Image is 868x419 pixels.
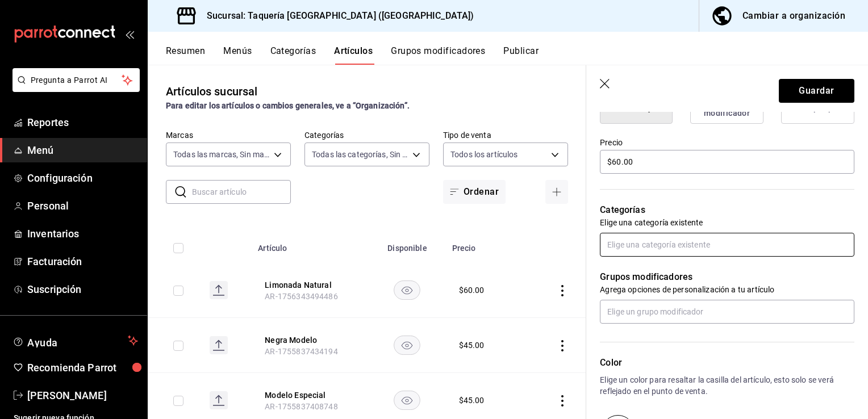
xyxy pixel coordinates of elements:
p: Color [600,356,854,370]
div: navigation tabs [166,45,868,65]
button: edit-product-location [265,389,356,401]
p: Elige una categoría existente [600,217,854,228]
span: Inventarios [27,226,138,241]
label: Categorías [304,131,429,139]
button: edit-product-location [265,334,356,346]
span: Personal [27,198,138,213]
span: Pregunta a Parrot AI [31,74,122,86]
button: Grupos modificadores [391,45,485,65]
button: actions [557,340,568,351]
span: AR-1756343494486 [265,292,337,301]
input: Buscar artículo [192,181,291,203]
p: Grupos modificadores [600,270,854,284]
button: availability-product [394,391,420,410]
span: Menú [27,143,138,158]
span: Suscripción [27,282,138,297]
th: Precio [445,227,526,263]
button: availability-product [394,280,420,300]
p: Agrega opciones de personalización a tu artículo [600,284,854,295]
span: AR-1755837408748 [265,402,337,411]
p: Elige un color para resaltar la casilla del artículo, esto solo se verá reflejado en el punto de ... [600,374,854,397]
button: Resumen [166,45,205,65]
button: Artículos [334,45,373,65]
button: Categorías [270,45,316,65]
a: Pregunta a Parrot AI [8,82,140,94]
input: Elige una categoría existente [600,233,854,257]
button: actions [557,285,568,296]
label: Tipo de venta [443,131,568,139]
span: Configuración [27,170,138,186]
p: Categorías [600,203,854,217]
span: AR-1755837434194 [265,347,337,356]
button: open_drawer_menu [125,30,134,39]
strong: Para editar los artículos o cambios generales, ve a “Organización”. [166,101,410,110]
button: Publicar [503,45,539,65]
span: Facturación [27,254,138,269]
button: Pregunta a Parrot AI [12,68,140,92]
span: Todas las marcas, Sin marca [173,149,270,160]
div: Cambiar a organización [742,8,845,24]
span: Reportes [27,115,138,130]
input: Elige un grupo modificador [600,300,854,324]
div: $ 60.00 [459,284,485,296]
span: Todos los artículos [450,149,518,160]
button: actions [557,395,568,407]
button: Menús [223,45,252,65]
th: Disponible [369,227,445,263]
button: Ordenar [443,180,506,204]
span: Todas las categorías, Sin categoría [312,149,408,160]
label: Marcas [166,131,291,139]
button: Guardar [779,79,854,103]
button: edit-product-location [265,279,356,291]
label: Precio [600,139,854,146]
span: Ayuda [27,334,123,347]
span: [PERSON_NAME] [27,388,138,403]
div: $ 45.00 [459,340,485,351]
div: Artículos sucursal [166,83,257,100]
h3: Sucursal: Taquería [GEOGRAPHIC_DATA] ([GEOGRAPHIC_DATA]) [198,9,474,23]
span: Recomienda Parrot [27,360,138,375]
th: Artículo [251,227,369,263]
div: $ 45.00 [459,395,485,406]
input: $0.00 [600,150,854,174]
button: availability-product [394,336,420,355]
